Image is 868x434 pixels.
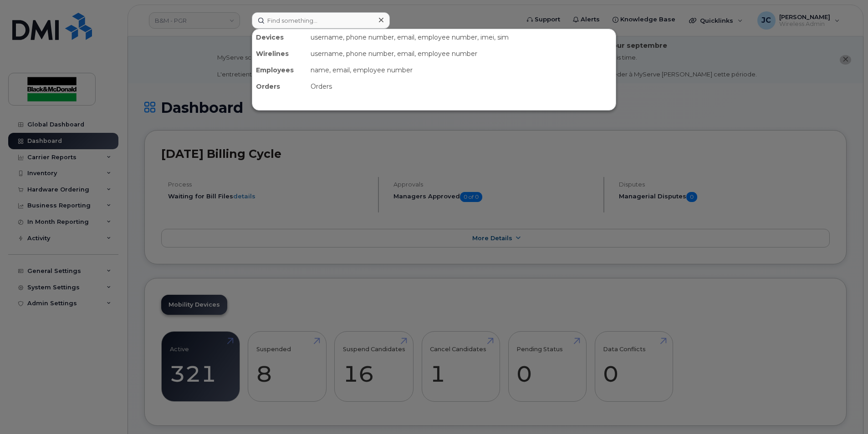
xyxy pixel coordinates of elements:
div: Devices [252,29,307,45]
div: username, phone number, email, employee number, imei, sim [307,29,616,45]
div: username, phone number, email, employee number [307,45,616,62]
div: Orders [307,78,616,95]
div: name, email, employee number [307,62,616,78]
div: Orders [252,78,307,95]
div: Wirelines [252,45,307,62]
div: Employees [252,62,307,78]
